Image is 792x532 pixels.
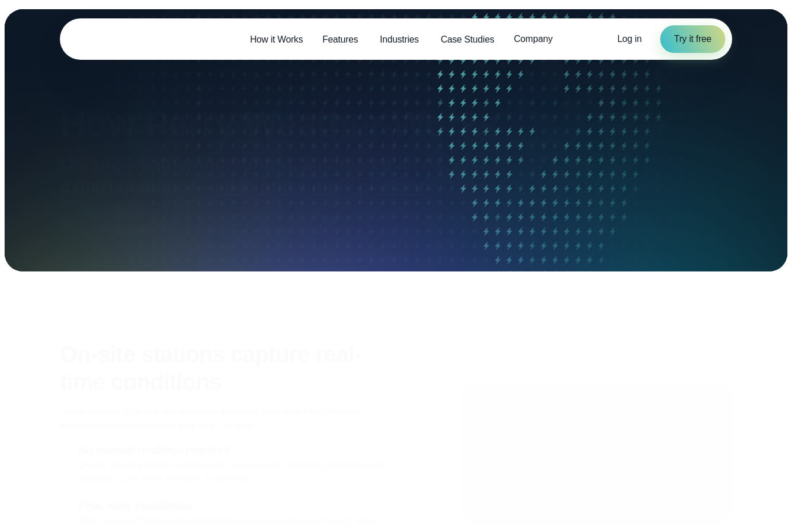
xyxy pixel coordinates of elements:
a: How it Works [240,28,313,51]
a: Log in [617,32,642,46]
a: Try it free [660,25,725,53]
a: Case Studies [431,28,504,51]
span: Industries [380,33,419,47]
span: Company [514,32,553,46]
span: Try it free [674,32,711,46]
span: Log in [617,34,642,44]
span: How it Works [250,33,303,47]
span: Features [322,33,358,47]
span: Case Studies [441,33,494,47]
